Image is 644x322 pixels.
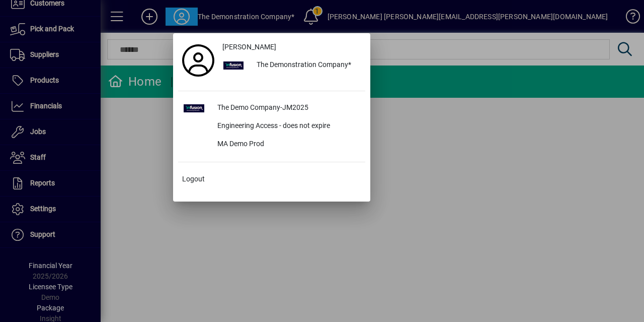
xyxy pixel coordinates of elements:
button: The Demo Company-JM2025 [178,99,365,117]
a: [PERSON_NAME] [218,38,365,56]
div: MA Demo Prod [209,136,365,154]
button: MA Demo Prod [178,136,365,154]
div: The Demo Company-JM2025 [209,99,365,117]
button: Engineering Access - does not expire [178,117,365,136]
span: [PERSON_NAME] [222,42,276,52]
div: Engineering Access - does not expire [209,117,365,136]
div: The Demonstration Company* [249,56,365,75]
button: The Demonstration Company* [218,56,365,75]
a: Profile [178,51,218,70]
button: Logout [178,170,365,188]
span: Logout [182,174,205,184]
